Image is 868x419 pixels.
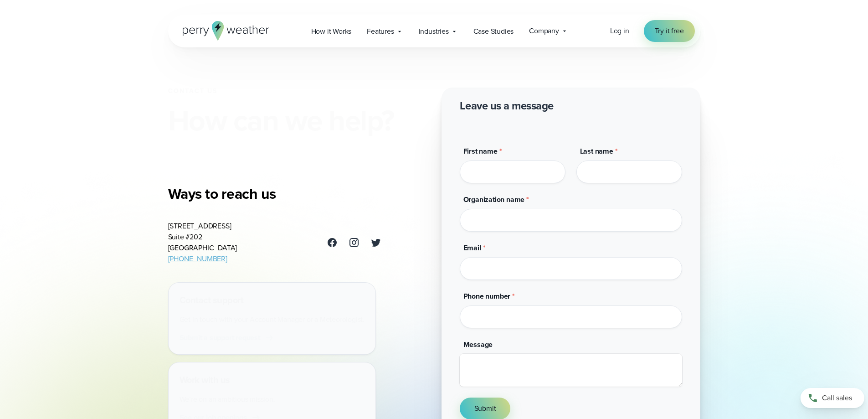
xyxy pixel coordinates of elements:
span: Last name [580,146,613,156]
h2: Leave us a message [460,98,554,113]
a: Log in [610,26,629,36]
a: Case Studies [466,22,522,41]
span: How it Works [311,26,352,37]
span: Email [463,243,481,253]
span: Case Studies [473,26,514,37]
span: Try it free [655,26,684,36]
a: [PHONE_NUMBER] [168,253,227,264]
span: Company [529,26,559,36]
span: Industries [419,26,449,37]
span: Message [463,339,493,350]
span: Submit [474,403,496,414]
span: Features [367,26,394,37]
span: Organization name [463,194,525,205]
span: Call sales [815,393,845,403]
span: Phone number [463,291,511,301]
a: Try it free [644,20,695,42]
a: Call sales [793,388,857,408]
span: First name [463,146,498,156]
a: How it Works [303,22,360,41]
h3: Ways to reach us [168,185,381,203]
address: [STREET_ADDRESS] Suite #202 [GEOGRAPHIC_DATA] [168,221,237,264]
